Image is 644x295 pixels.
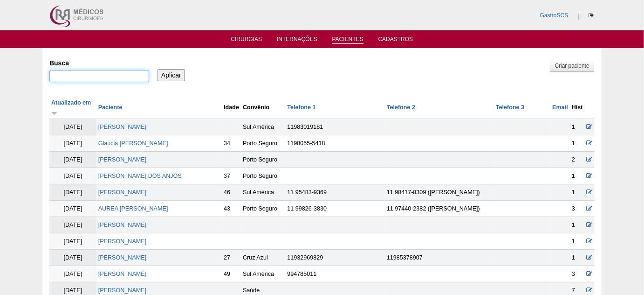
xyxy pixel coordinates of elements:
[285,119,385,135] td: 11983019181
[570,135,585,152] td: 1
[49,119,96,135] td: [DATE]
[98,156,147,163] a: [PERSON_NAME]
[231,36,262,45] a: Cirurgias
[49,152,96,168] td: [DATE]
[277,36,317,45] a: Internações
[285,250,385,266] td: 11932969829
[98,205,168,212] a: AUREA [PERSON_NAME]
[285,135,385,152] td: 1198055-5418
[241,184,285,201] td: Sul América
[49,266,96,282] td: [DATE]
[222,96,241,119] th: Idade
[49,58,149,68] label: Busca
[98,124,147,130] a: [PERSON_NAME]
[570,201,585,217] td: 3
[285,184,385,201] td: 11 95483-9369
[570,96,585,119] th: Hist
[158,69,185,81] input: Aplicar
[241,96,285,119] th: Convênio
[241,250,285,266] td: Cruz Azul
[241,119,285,135] td: Sul América
[222,184,241,201] td: 46
[98,287,147,294] a: [PERSON_NAME]
[285,266,385,282] td: 994785011
[222,250,241,266] td: 27
[241,266,285,282] td: Sul América
[241,152,285,168] td: Porto Seguro
[385,184,494,201] td: 11 98417-8309 ([PERSON_NAME])
[49,250,96,266] td: [DATE]
[241,135,285,152] td: Porto Seguro
[98,238,147,245] a: [PERSON_NAME]
[550,60,595,72] a: Criar paciente
[49,168,96,184] td: [DATE]
[98,104,123,111] a: Paciente
[285,201,385,217] td: 11 99826-3830
[570,119,585,135] td: 1
[496,104,524,111] a: Telefone 3
[98,254,147,261] a: [PERSON_NAME]
[49,135,96,152] td: [DATE]
[540,12,569,19] a: GastroSCS
[222,266,241,282] td: 49
[570,168,585,184] td: 1
[241,168,285,184] td: Porto Seguro
[378,36,413,45] a: Cadastros
[570,250,585,266] td: 1
[589,13,594,18] i: Sair
[98,271,147,277] a: [PERSON_NAME]
[570,217,585,233] td: 1
[98,222,147,228] a: [PERSON_NAME]
[570,184,585,201] td: 1
[222,135,241,152] td: 34
[49,233,96,250] td: [DATE]
[49,201,96,217] td: [DATE]
[51,99,91,115] a: Atualizado em
[241,201,285,217] td: Porto Seguro
[98,140,168,147] a: Glaucia [PERSON_NAME]
[98,189,147,196] a: [PERSON_NAME]
[51,110,57,116] img: ordem crescente
[98,173,182,179] a: [PERSON_NAME] DOS ANJOS
[49,184,96,201] td: [DATE]
[222,201,241,217] td: 43
[49,70,149,82] input: Digite os termos que você deseja procurar.
[570,233,585,250] td: 1
[570,266,585,282] td: 3
[387,104,415,111] a: Telefone 2
[49,217,96,233] td: [DATE]
[332,36,363,44] a: Pacientes
[222,168,241,184] td: 37
[287,104,315,111] a: Telefone 1
[385,201,494,217] td: 11 97440-2382 ([PERSON_NAME])
[553,104,569,111] a: Email
[385,250,494,266] td: 11985378907
[570,152,585,168] td: 2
